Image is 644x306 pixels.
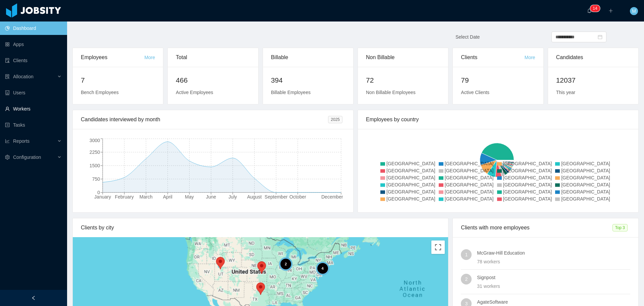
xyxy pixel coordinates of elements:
[97,190,100,195] tspan: 0
[632,7,636,15] span: M
[561,161,610,166] span: [GEOGRAPHIC_DATA]
[455,34,480,40] span: Select Date
[477,249,630,257] h4: McGraw-Hill Education
[445,161,494,166] span: [GEOGRAPHIC_DATA]
[5,74,10,79] i: icon: solution
[477,258,630,265] div: 78 workers
[279,257,292,271] div: 2
[366,48,440,67] div: Non Billable
[477,298,630,306] h4: AgateSoftware
[94,194,111,200] tspan: January
[321,194,343,200] tspan: December
[13,155,41,160] span: Configuration
[525,55,535,60] a: More
[477,274,630,281] h4: Signpost
[593,5,595,12] p: 1
[366,90,416,95] span: Non Billable Employees
[206,194,216,200] tspan: June
[386,161,435,166] span: [GEOGRAPHIC_DATA]
[465,249,468,260] span: 1
[503,189,552,194] span: [GEOGRAPHIC_DATA]
[595,5,597,12] p: 4
[445,182,494,187] span: [GEOGRAPHIC_DATA]
[5,118,62,132] a: icon: profileTasks
[5,155,10,160] i: icon: setting
[612,224,628,231] span: Top 3
[461,48,524,67] div: Clients
[176,90,213,95] span: Active Employees
[81,218,440,237] div: Clients by city
[92,176,100,182] tspan: 750
[503,161,552,166] span: [GEOGRAPHIC_DATA]
[90,138,100,143] tspan: 3000
[445,175,494,180] span: [GEOGRAPHIC_DATA]
[386,189,435,194] span: [GEOGRAPHIC_DATA]
[5,21,62,35] a: icon: pie-chartDashboard
[386,182,435,187] span: [GEOGRAPHIC_DATA]
[328,116,342,123] span: 2025
[316,262,329,275] div: 4
[477,282,630,290] div: 31 workers
[115,194,134,200] tspan: February
[461,90,489,95] span: Active Clients
[228,194,237,200] tspan: July
[5,54,62,67] a: icon: auditClients
[81,48,144,67] div: Employees
[590,5,600,12] sup: 14
[176,48,250,67] div: Total
[556,90,576,95] span: This year
[608,8,613,13] i: icon: plus
[81,110,328,129] div: Candidates interviewed by month
[5,139,10,143] i: icon: line-chart
[13,138,30,144] span: Reports
[386,168,435,173] span: [GEOGRAPHIC_DATA]
[90,149,100,155] tspan: 2250
[140,194,153,200] tspan: March
[503,182,552,187] span: [GEOGRAPHIC_DATA]
[461,218,612,237] div: Clients with more employees
[176,75,250,86] h2: 466
[185,194,194,200] tspan: May
[144,55,155,60] a: More
[13,74,34,79] span: Allocation
[265,194,288,200] tspan: September
[556,48,630,67] div: Candidates
[503,175,552,180] span: [GEOGRAPHIC_DATA]
[561,168,610,173] span: [GEOGRAPHIC_DATA]
[5,86,62,99] a: icon: robotUsers
[431,241,445,254] button: Toggle fullscreen view
[163,194,172,200] tspan: April
[445,196,494,202] span: [GEOGRAPHIC_DATA]
[503,196,552,202] span: [GEOGRAPHIC_DATA]
[81,75,155,86] h2: 7
[561,182,610,187] span: [GEOGRAPHIC_DATA]
[5,38,62,51] a: icon: appstoreApps
[445,168,494,173] span: [GEOGRAPHIC_DATA]
[598,35,602,39] i: icon: calendar
[561,175,610,180] span: [GEOGRAPHIC_DATA]
[556,75,630,86] h2: 12037
[461,75,535,86] h2: 79
[386,196,435,202] span: [GEOGRAPHIC_DATA]
[366,75,440,86] h2: 72
[90,163,100,168] tspan: 1500
[366,110,630,129] div: Employees by country
[587,8,592,13] i: icon: bell
[386,175,435,180] span: [GEOGRAPHIC_DATA]
[271,75,345,86] h2: 394
[271,90,311,95] span: Billable Employees
[81,90,119,95] span: Bench Employees
[271,48,345,67] div: Billable
[561,189,610,194] span: [GEOGRAPHIC_DATA]
[289,194,306,200] tspan: October
[561,196,610,202] span: [GEOGRAPHIC_DATA]
[5,102,62,116] a: icon: userWorkers
[465,274,468,285] span: 2
[503,168,552,173] span: [GEOGRAPHIC_DATA]
[445,189,494,194] span: [GEOGRAPHIC_DATA]
[247,194,262,200] tspan: August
